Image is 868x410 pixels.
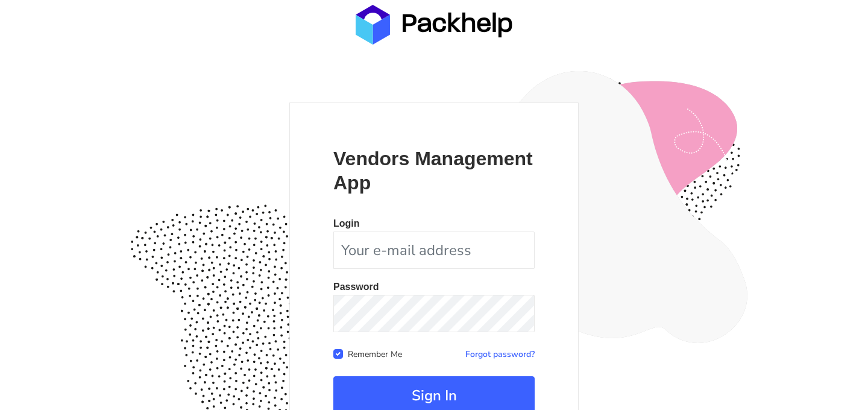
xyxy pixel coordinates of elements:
a: Forgot password? [465,348,535,360]
p: Login [333,219,535,229]
input: Your e-mail address [333,232,535,269]
p: Vendors Management App [333,147,535,195]
label: Remember Me [348,347,402,360]
p: Password [333,282,535,292]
